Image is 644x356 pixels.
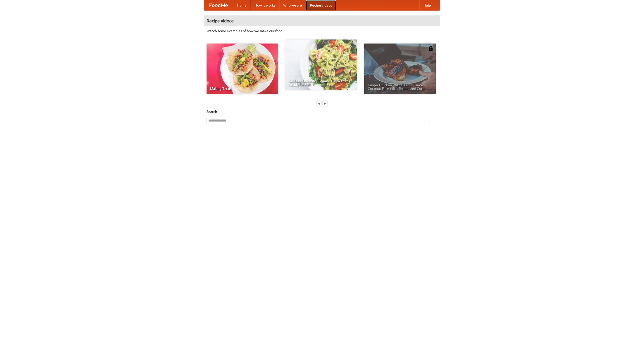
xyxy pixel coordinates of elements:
a: Help [419,0,435,10]
a: Who we are [279,0,306,10]
a: FoodMe [204,0,233,10]
span: An Easy, Summery Tomato Pasta That's Ready for Fall [289,79,353,86]
p: Watch some examples of how we make our food! [207,28,437,33]
h4: Recipe videos [204,16,440,26]
img: 483408.png [428,46,433,51]
span: Making Tacos [210,87,274,90]
a: Making Tacos [207,44,278,94]
a: Home [233,0,251,10]
a: How it works [251,0,279,10]
div: « [317,100,321,107]
a: Recipe videos [306,0,336,10]
div: » [323,100,327,107]
h5: Search [207,109,437,114]
a: An Easy, Summery Tomato Pasta That's Ready for Fall [285,39,357,90]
